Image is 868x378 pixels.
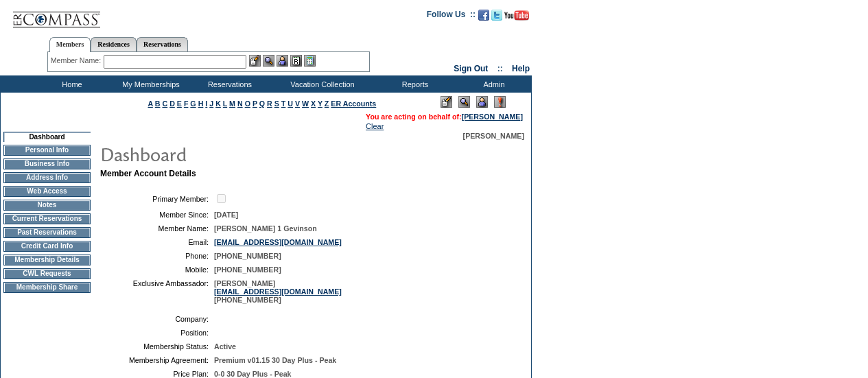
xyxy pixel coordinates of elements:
a: O [245,99,250,108]
a: [EMAIL_ADDRESS][DOMAIN_NAME] [214,238,342,246]
a: Members [49,37,91,52]
td: Primary Member: [106,192,209,205]
a: Residences [91,37,137,51]
a: Follow us on Twitter [491,14,502,22]
a: P [253,99,257,108]
td: Address Info [3,172,91,183]
a: F [184,99,189,108]
a: U [288,99,293,108]
img: Become our fan on Facebook [478,10,489,21]
td: Membership Share [3,282,91,293]
img: Edit Mode [441,96,452,108]
a: Become our fan on Facebook [478,14,489,22]
div: Member Name: [51,55,104,67]
a: E [177,99,182,108]
a: A [148,99,153,108]
td: Notes [3,200,91,211]
a: N [237,99,243,108]
a: G [190,99,196,108]
a: Subscribe to our YouTube Channel [504,14,529,22]
td: Reservations [189,75,268,93]
a: Help [512,64,530,73]
a: Z [325,99,329,108]
td: Admin [453,75,532,93]
a: M [229,99,235,108]
a: D [169,99,175,108]
span: [PERSON_NAME] [463,132,524,140]
td: Exclusive Ambassador: [106,279,209,304]
img: Subscribe to our YouTube Channel [504,10,529,21]
td: Phone: [106,252,209,260]
span: [PERSON_NAME] [PHONE_NUMBER] [214,279,342,304]
a: Y [318,99,322,108]
td: Mobile: [106,265,209,274]
span: :: [497,64,503,73]
td: CWL Requests [3,268,91,279]
a: S [274,99,279,108]
img: Impersonate [277,55,288,67]
img: Log Concern/Member Elevation [494,96,506,108]
img: Reservations [290,55,302,67]
td: Membership Agreement: [106,356,209,364]
td: Business Info [3,158,91,169]
a: T [281,99,286,108]
a: K [215,99,221,108]
td: Reports [374,75,453,93]
a: ER Accounts [331,99,376,108]
img: b_calculator.gif [304,55,316,67]
img: View Mode [458,96,470,108]
td: Follow Us :: [427,8,476,25]
td: Personal Info [3,145,91,156]
a: C [162,99,167,108]
img: Impersonate [476,96,488,108]
a: R [267,99,272,108]
a: J [209,99,213,108]
img: b_edit.gif [249,55,261,67]
span: Active [214,342,236,351]
td: Current Reservations [3,213,91,224]
a: W [302,99,309,108]
a: [PERSON_NAME] [462,113,523,121]
img: View [263,55,274,67]
a: Q [259,99,265,108]
a: X [311,99,316,108]
span: 0-0 30 Day Plus - Peak [214,370,292,378]
a: I [205,99,207,108]
td: Web Access [3,186,91,197]
a: H [198,99,204,108]
td: Membership Status: [106,342,209,351]
img: pgTtlDashboard.gif [99,140,374,167]
td: Membership Details [3,255,91,265]
a: Sign Out [454,64,488,73]
td: Position: [106,329,209,337]
span: You are acting on behalf of: [366,113,523,121]
b: Member Account Details [100,169,196,178]
a: [EMAIL_ADDRESS][DOMAIN_NAME] [214,287,342,296]
td: Price Plan: [106,370,209,378]
td: Email: [106,238,209,246]
span: [PHONE_NUMBER] [214,252,281,260]
span: [PERSON_NAME] 1 Gevinson [214,224,317,233]
td: Dashboard [3,132,91,142]
td: My Memberships [110,75,189,93]
span: [DATE] [214,211,238,219]
td: Credit Card Info [3,241,91,252]
span: Premium v01.15 30 Day Plus - Peak [214,356,336,364]
a: B [155,99,161,108]
a: Reservations [137,37,188,51]
td: Member Since: [106,211,209,219]
a: V [295,99,300,108]
td: Company: [106,315,209,323]
td: Past Reservations [3,227,91,238]
td: Member Name: [106,224,209,233]
a: Clear [366,122,384,130]
a: L [223,99,227,108]
span: [PHONE_NUMBER] [214,265,281,274]
img: Follow us on Twitter [491,10,502,21]
td: Home [31,75,110,93]
td: Vacation Collection [268,75,374,93]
